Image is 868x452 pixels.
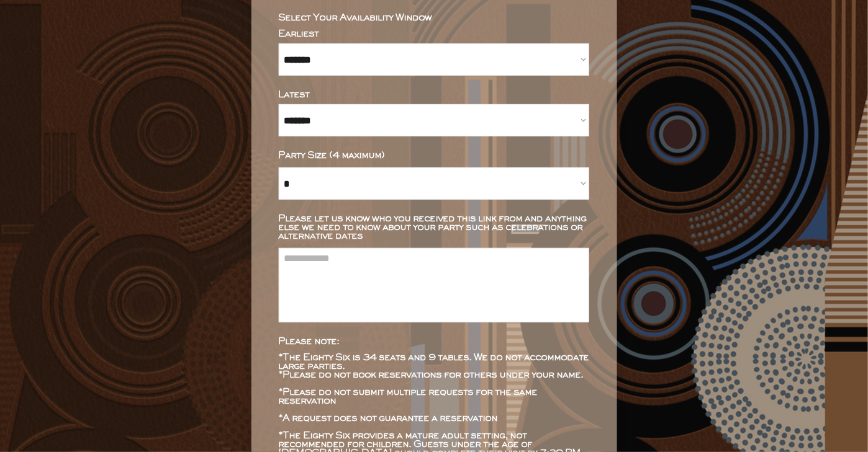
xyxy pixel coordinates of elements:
[279,215,589,241] div: Please let us know who you received this link from and anything else we need to know about your p...
[279,337,589,346] div: Please note:
[279,14,589,22] div: Select Your Availability Window
[279,91,589,99] div: Latest
[279,151,589,160] div: Party Size (4 maximum)
[279,30,589,38] div: Earliest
